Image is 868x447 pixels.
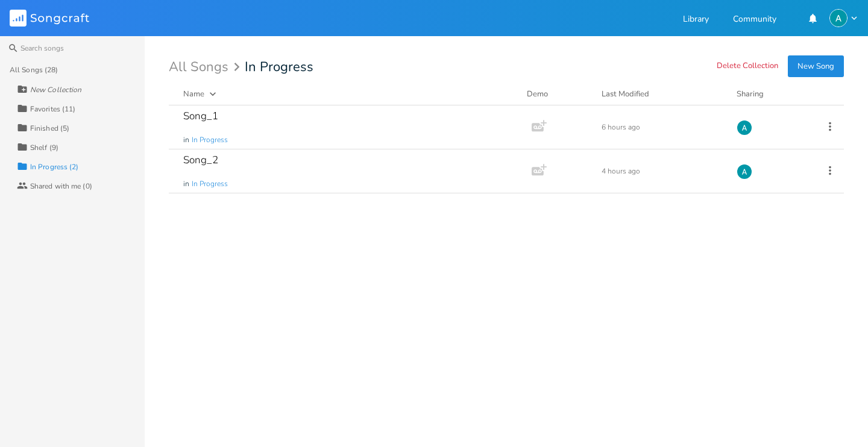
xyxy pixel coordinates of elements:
[30,144,58,151] div: Shelf (9)
[183,179,189,189] span: in
[683,15,709,25] a: Library
[602,167,722,175] div: 4 hours ago
[737,164,752,180] img: Alex
[602,89,649,99] div: Last Modified
[183,89,204,99] div: Name
[183,155,218,165] div: Song_2
[30,125,69,132] div: Finished (5)
[10,66,58,73] div: All Songs (28)
[733,15,776,25] a: Community
[527,88,587,100] div: Demo
[183,135,189,145] span: in
[717,61,778,72] button: Delete Collection
[30,163,79,170] div: In Progress (2)
[192,135,228,145] span: In Progress
[829,9,848,27] img: Alex
[169,61,244,73] div: All Songs
[192,179,228,189] span: In Progress
[183,88,512,100] button: Name
[30,105,75,113] div: Favorites (11)
[602,123,722,131] div: 6 hours ago
[788,55,844,77] button: New Song
[30,86,81,93] div: New Collection
[737,120,752,136] img: Alex
[30,183,92,190] div: Shared with me (0)
[737,88,809,100] div: Sharing
[602,88,722,100] button: Last Modified
[183,111,218,121] div: Song_1
[245,60,313,73] span: In Progress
